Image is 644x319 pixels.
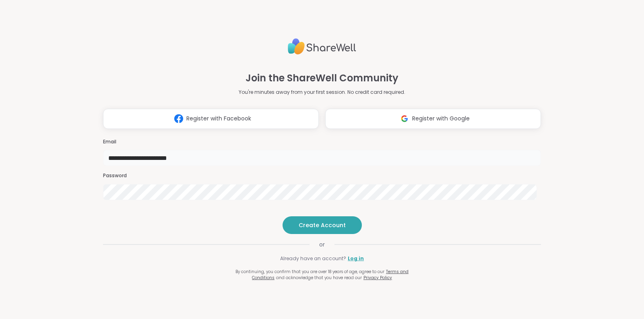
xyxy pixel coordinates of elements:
[299,221,346,229] span: Create Account
[325,109,541,129] button: Register with Google
[280,255,346,262] span: Already have an account?
[252,269,409,281] a: Terms and Conditions
[276,275,362,281] span: and acknowledge that you have read our
[235,269,384,275] span: By continuing, you confirm that you are over 18 years of age, agree to our
[239,89,405,96] p: You're minutes away from your first session. No credit card required.
[412,114,470,123] span: Register with Google
[171,111,186,126] img: ShareWell Logomark
[288,35,356,58] img: ShareWell Logo
[103,109,319,129] button: Register with Facebook
[103,172,541,179] h3: Password
[348,255,364,262] a: Log in
[246,71,398,85] h1: Join the ShareWell Community
[310,240,334,249] span: or
[103,139,541,145] h3: Email
[363,275,392,281] a: Privacy Policy
[283,216,362,234] button: Create Account
[186,114,251,123] span: Register with Facebook
[397,111,412,126] img: ShareWell Logomark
